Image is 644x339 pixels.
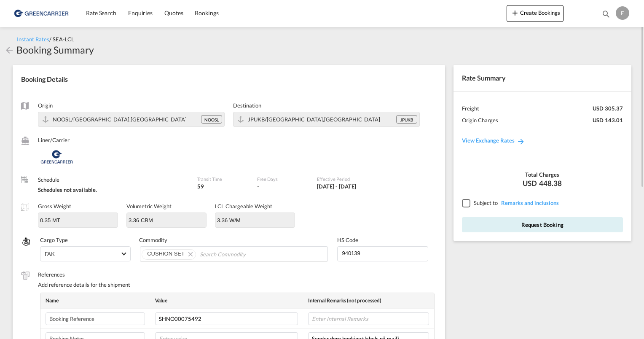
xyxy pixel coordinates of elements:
div: Booking Summary [16,43,94,56]
div: USD 305.37 [593,105,623,112]
button: icon-plus 400-fgCreate Bookings [507,5,563,22]
span: NOOSL/Oslo,Europe [53,116,187,123]
div: NOOSL [201,115,222,124]
span: REMARKSINCLUSIONS [499,199,559,206]
span: Subject to [474,199,498,206]
md-chips-wrap: Chips container. Use arrow keys to select chips. [140,246,328,261]
label: Schedule [38,176,189,183]
md-icon: /assets/icons/custom/liner-aaa8ad.svg [21,137,30,145]
span: 448.38 [539,178,562,188]
input: Chips input. [200,248,277,261]
label: Commodity [139,236,329,244]
input: Enter value [155,312,298,325]
div: Add reference details for the shipment [38,281,437,288]
div: CUSHION SET. Press delete to remove this chip. [147,250,186,258]
label: Liner/Carrier [38,136,189,144]
span: Enquiries [128,9,153,16]
img: Greencarrier Consolidators [38,146,75,167]
label: Transit Time [197,176,249,182]
th: Value [150,293,303,309]
div: Origin Charges [462,116,498,124]
div: 01 Aug 2025 - 31 Aug 2025 [317,183,356,190]
th: Name [40,293,150,309]
input: Enter Internal Remarks [308,312,429,325]
div: USD 143.01 [593,116,623,124]
div: JPUKB [396,115,417,124]
div: Greencarrier Consolidators [38,146,189,167]
label: Effective Period [317,176,388,182]
md-select: Select Cargo type: FAK [40,246,131,261]
label: HS Code [337,236,428,244]
div: E [616,6,629,20]
md-icon: icon-arrow-right [517,137,525,145]
span: JPUKB/Kobe,Asia Pacific [248,116,380,123]
div: Freight [462,105,479,112]
label: Destination [233,102,420,109]
label: Cargo Type [40,236,131,244]
label: Origin [38,102,225,109]
span: CUSHION SET [147,250,185,257]
div: Rate Summary [453,65,631,91]
div: USD [462,178,623,188]
md-icon: icon-arrow-left [4,45,14,55]
label: Volumetric Weight [126,203,172,210]
span: Rate Search [86,9,116,16]
a: View Exchange Rates [453,129,534,152]
label: Free Days [257,176,309,182]
span: Bookings [195,9,218,16]
md-icon: icon-plus 400-fg [510,8,520,18]
span: Quotes [164,9,183,16]
md-icon: icon-magnify [601,9,611,19]
span: Booking Details [21,75,68,83]
div: Schedules not available. [38,186,189,194]
label: LCL Chargeable Weight [215,203,272,210]
button: Request Booking [462,217,623,232]
input: Enter label [46,312,145,325]
span: / SEA-LCL [49,36,74,43]
label: Gross Weight [38,203,71,210]
span: Instant Rates [17,36,49,43]
div: FAK [45,250,55,257]
img: e39c37208afe11efa9cb1d7a6ea7d6f5.png [13,4,70,23]
label: References [38,271,437,278]
th: Internal Remarks (not processed) [303,293,434,309]
div: icon-magnify [601,9,611,22]
div: 59 [197,183,249,190]
div: icon-arrow-left [4,43,16,56]
div: Total Charges [462,171,623,178]
div: - [257,183,259,190]
input: Enter HS Code [341,247,427,259]
button: Remove CUSHION SET [183,250,196,258]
